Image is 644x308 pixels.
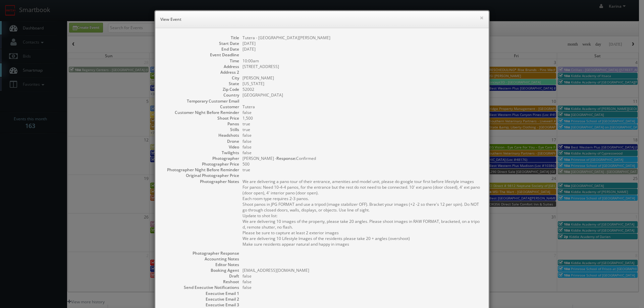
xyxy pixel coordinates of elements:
[162,41,239,46] dt: Start Date
[243,267,482,273] dd: [EMAIL_ADDRESS][DOMAIN_NAME]
[243,273,482,279] dd: false
[243,279,482,285] dd: false
[162,279,239,285] dt: Reshoot
[480,15,484,20] button: ×
[162,86,239,92] dt: Zip Code
[162,64,239,69] dt: Address
[162,69,239,75] dt: Address 2
[162,262,239,267] dt: Editor Notes
[162,46,239,52] dt: End Date
[243,150,482,156] dd: false
[162,104,239,110] dt: Customer
[243,58,482,64] dd: 10:00am
[243,110,482,115] dd: false
[243,285,482,290] dd: false
[162,250,239,256] dt: Photographer Response
[162,267,239,273] dt: Booking Agent
[162,273,239,279] dt: Draft
[243,81,482,86] dd: [US_STATE]
[243,127,482,132] dd: true
[162,98,239,104] dt: Temporary Customer Email
[160,16,484,23] h6: View Event
[162,35,239,41] dt: Title
[243,138,482,144] dd: false
[162,115,239,121] dt: Shoot Price
[243,115,482,121] dd: 1,500
[162,173,239,178] dt: Original Photographer Price
[162,161,239,167] dt: Photographer Price
[243,144,482,150] dd: false
[162,150,239,156] dt: Twilights
[162,138,239,144] dt: Drone
[243,46,482,52] dd: [DATE]
[243,86,482,92] dd: 52002
[243,167,482,173] dd: true
[243,161,482,167] dd: 500
[162,58,239,64] dt: Time
[162,81,239,86] dt: State
[243,104,482,110] dd: Tutera
[243,179,482,247] pre: We are delivering a pano tour of their entrance, amenities and model unit, please do google tour ...
[162,291,239,296] dt: Executive Email 1
[243,132,482,138] dd: false
[243,41,482,46] dd: [DATE]
[243,35,482,41] dd: Tutera - [GEOGRAPHIC_DATA][PERSON_NAME]
[243,121,482,127] dd: true
[243,92,482,98] dd: [GEOGRAPHIC_DATA]
[162,285,239,290] dt: Send Executive Notifications
[162,167,239,173] dt: Photographer Night Before Reminder
[162,144,239,150] dt: Video
[162,75,239,81] dt: City
[162,121,239,127] dt: Panos
[162,256,239,262] dt: Accounting Notes
[162,179,239,184] dt: Photographer Notes
[162,52,239,58] dt: Event Deadline
[162,156,239,161] dt: Photographer
[276,156,296,161] b: Response:
[162,127,239,132] dt: Stills
[162,296,239,302] dt: Executive Email 2
[162,110,239,115] dt: Customer Night Before Reminder
[243,75,482,81] dd: [PERSON_NAME]
[162,132,239,138] dt: Headshots
[243,64,482,69] dd: [STREET_ADDRESS]
[162,302,239,308] dt: Executive Email 3
[243,156,482,161] dd: [PERSON_NAME] - Confirmed
[162,92,239,98] dt: Country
